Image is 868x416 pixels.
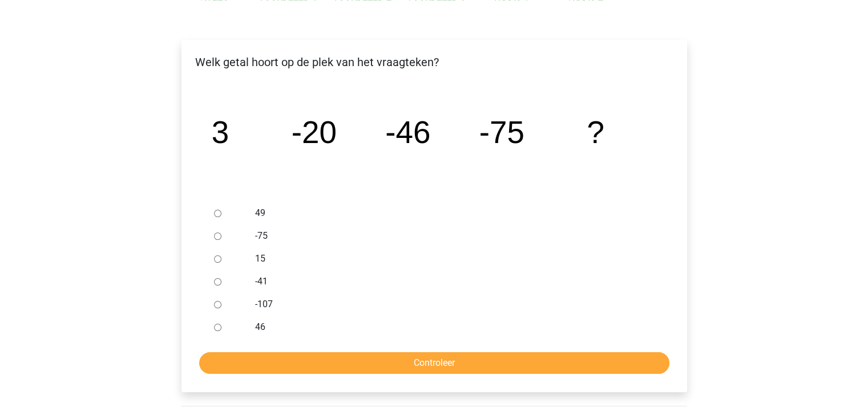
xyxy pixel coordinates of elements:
[255,275,650,288] label: -41
[255,297,650,311] label: -107
[199,352,669,374] input: Controleer
[385,115,430,150] tspan: -46
[479,115,524,150] tspan: -75
[587,115,604,150] tspan: ?
[291,115,336,150] tspan: -20
[191,54,678,71] p: Welk getal hoort op de plek van het vraagteken?
[255,206,650,220] label: 49
[255,320,650,334] label: 46
[211,115,228,150] tspan: 3
[255,252,650,266] label: 15
[255,229,650,243] label: -75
